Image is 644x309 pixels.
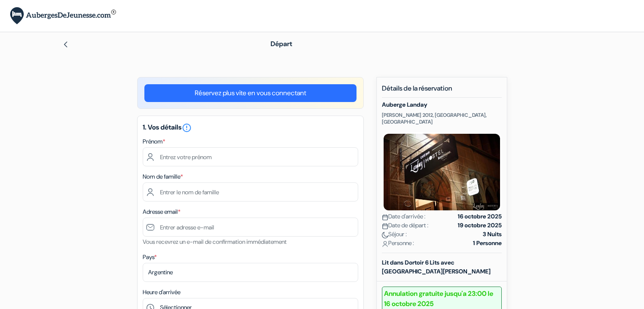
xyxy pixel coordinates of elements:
h5: Détails de la réservation [382,84,502,98]
label: Pays [143,253,157,262]
a: Réservez plus vite en vous connectant [144,84,357,102]
span: Date de départ : [382,221,428,230]
small: Vous recevrez un e-mail de confirmation immédiatement [143,238,287,246]
img: user_icon.svg [382,241,388,247]
h5: Auberge Landay [382,101,502,108]
strong: 1 Personne [473,239,502,248]
img: calendar.svg [382,214,388,221]
label: Prénom [143,137,165,146]
strong: 3 Nuits [483,230,502,239]
span: Personne : [382,239,414,248]
i: error_outline [182,123,192,133]
img: calendar.svg [382,223,388,229]
span: Séjour : [382,230,407,239]
strong: 16 octobre 2025 [458,212,502,221]
h5: 1. Vos détails [143,123,358,133]
strong: 19 octobre 2025 [458,221,502,230]
span: Départ [271,39,292,48]
img: AubergesDeJeunesse.com [10,7,116,25]
input: Entrer adresse e-mail [143,218,358,237]
p: [PERSON_NAME] 2012, [GEOGRAPHIC_DATA], [GEOGRAPHIC_DATA] [382,112,502,125]
label: Adresse email [143,207,180,216]
a: error_outline [182,123,192,132]
b: Lit dans Dortoir 6 Lits avec [GEOGRAPHIC_DATA][PERSON_NAME] [382,259,491,275]
img: moon.svg [382,232,388,238]
img: left_arrow.svg [62,41,69,48]
input: Entrer le nom de famille [143,182,358,201]
label: Nom de famille [143,172,183,181]
span: Date d'arrivée : [382,212,426,221]
label: Heure d'arrivée [143,288,180,297]
input: Entrez votre prénom [143,147,358,166]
